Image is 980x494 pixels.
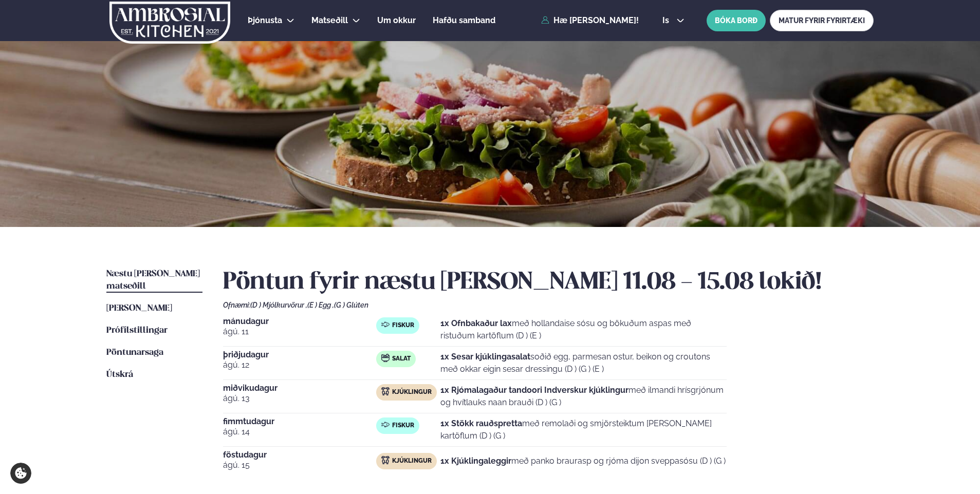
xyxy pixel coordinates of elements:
[223,326,376,338] span: ágú. 11
[10,463,31,484] a: Cookie settings
[381,354,390,362] img: salad.svg
[223,351,376,359] span: þriðjudagur
[662,16,672,25] span: is
[440,419,522,428] strong: 1x Stökk rauðspretta
[106,326,168,335] span: Prófílstillingar
[223,301,874,309] div: Ofnæmi:
[440,384,727,409] p: með ilmandi hrísgrjónum og hvítlauks naan brauði (D ) (G )
[223,417,376,426] span: fimmtudagur
[440,417,727,442] p: með remolaði og smjörsteiktum [PERSON_NAME] kartöflum (D ) (G )
[433,14,495,27] a: Hafðu samband
[106,270,200,291] span: Næstu [PERSON_NAME] matseðill
[381,320,390,329] img: fish.svg
[106,268,202,293] a: Næstu [PERSON_NAME] matseðill
[392,422,414,430] span: Fiskur
[433,15,495,25] span: Hafðu samband
[108,2,231,44] img: logo
[377,14,416,27] a: Um okkur
[381,421,390,429] img: fish.svg
[106,304,172,313] span: [PERSON_NAME]
[440,352,530,362] strong: 1x Sesar kjúklingasalat
[223,317,376,326] span: mánudagur
[440,317,727,342] p: með hollandaise sósu og bökuðum aspas með ristuðum kartöflum (D ) (E )
[381,387,390,395] img: chicken.svg
[311,15,348,25] span: Matseðill
[770,10,874,31] a: MATUR FYRIR FYRIRTÆKI
[311,14,348,27] a: Matseðill
[440,456,511,466] strong: 1x Kjúklingaleggir
[223,392,376,405] span: ágú. 13
[248,15,282,25] span: Þjónusta
[654,16,693,25] button: is
[223,359,376,371] span: ágú. 12
[106,348,163,357] span: Pöntunarsaga
[106,302,172,315] a: [PERSON_NAME]
[707,10,766,31] button: BÓKA BORÐ
[106,347,163,359] a: Pöntunarsaga
[223,384,376,392] span: miðvikudagur
[223,268,874,297] h2: Pöntun fyrir næstu [PERSON_NAME] 11.08 - 15.08 lokið!
[250,301,307,309] span: (D ) Mjólkurvörur ,
[334,301,368,309] span: (G ) Glúten
[392,355,411,363] span: Salat
[106,369,133,381] a: Útskrá
[440,455,726,467] p: með panko braurasp og rjóma dijon sveppasósu (D ) (G )
[440,351,727,375] p: soðið egg, parmesan ostur, beikon og croutons með okkar eigin sesar dressingu (D ) (G ) (E )
[440,385,628,395] strong: 1x Rjómalagaður tandoori Indverskur kjúklingur
[377,15,416,25] span: Um okkur
[223,459,376,471] span: ágú. 15
[106,325,168,337] a: Prófílstillingar
[392,457,432,465] span: Kjúklingur
[223,451,376,459] span: föstudagur
[541,16,639,25] a: Hæ [PERSON_NAME]!
[106,370,133,379] span: Útskrá
[381,456,390,464] img: chicken.svg
[307,301,334,309] span: (E ) Egg ,
[223,426,376,438] span: ágú. 14
[392,388,432,396] span: Kjúklingur
[248,14,282,27] a: Þjónusta
[440,318,512,328] strong: 1x Ofnbakaður lax
[392,321,414,330] span: Fiskur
